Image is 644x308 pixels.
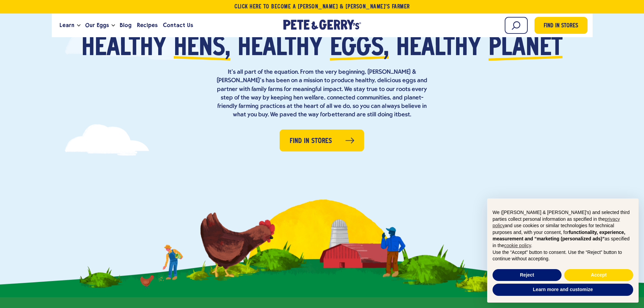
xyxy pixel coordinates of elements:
a: Recipes [134,16,160,34]
span: Healthy [81,36,166,61]
a: Find in Stores [280,129,364,151]
button: Open the dropdown menu for Our Eggs [112,24,115,27]
input: Search [505,17,528,34]
span: Contact Us [163,21,193,29]
strong: best [398,112,410,118]
a: Find in Stores [534,17,588,34]
button: Open the dropdown menu for Learn [77,24,80,27]
span: Blog [120,21,132,29]
button: Accept [564,269,633,281]
span: eggs, [330,36,389,61]
a: Blog [117,16,134,34]
a: Our Eggs [82,16,112,34]
button: Learn more and customize [493,284,633,296]
span: planet [488,36,563,61]
span: Recipes [137,21,158,29]
span: Learn [59,21,74,29]
p: Use the “Accept” button to consent. Use the “Reject” button to continue without accepting. [493,249,633,262]
span: Find in Stores [290,136,332,146]
a: cookie policy [504,243,531,248]
a: Contact Us [160,16,196,34]
span: hens, [174,36,230,61]
span: Find in Stores [544,22,578,31]
a: Learn [57,16,77,34]
button: Reject [493,269,562,281]
span: healthy [238,36,323,61]
p: It’s all part of the equation. From the very beginning, [PERSON_NAME] & [PERSON_NAME]’s has been ... [214,68,430,119]
strong: better [328,112,345,118]
span: Our Eggs [85,21,109,29]
p: We ([PERSON_NAME] & [PERSON_NAME]'s) and selected third parties collect personal information as s... [493,209,633,249]
span: healthy [396,36,481,61]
